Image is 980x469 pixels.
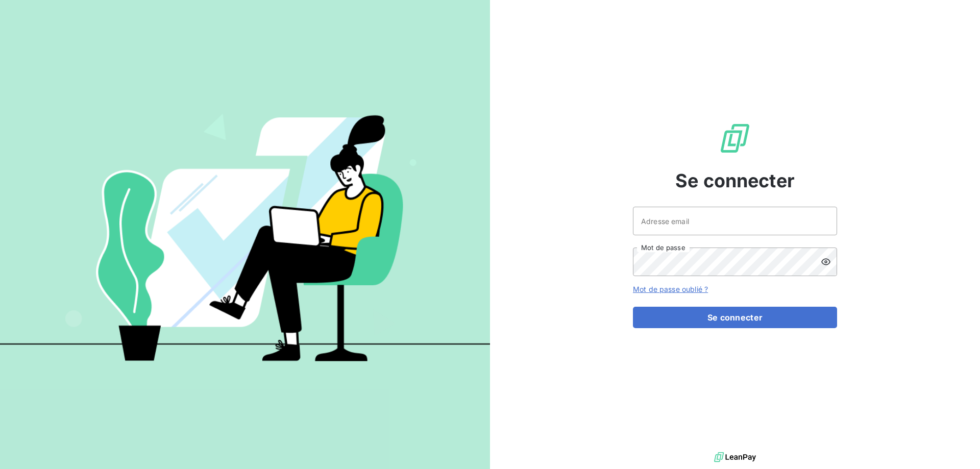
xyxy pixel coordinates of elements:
[633,207,837,235] input: placeholder
[633,285,708,293] a: Mot de passe oublié ?
[633,307,837,328] button: Se connecter
[675,167,795,194] span: Se connecter
[714,450,756,465] img: logo
[719,122,751,155] img: Logo LeanPay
